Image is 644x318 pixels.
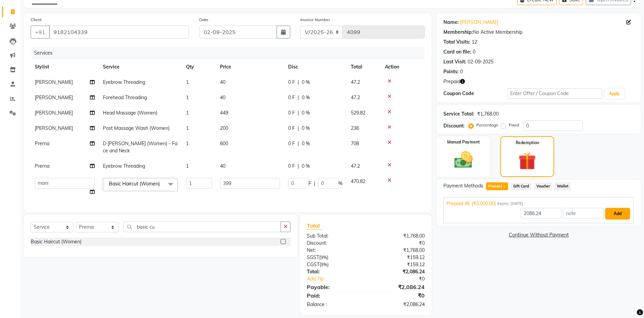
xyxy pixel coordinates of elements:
[302,247,366,254] div: Net:
[302,283,366,291] div: Payable:
[302,275,376,283] a: Add Tip
[186,163,189,169] span: 1
[366,232,430,240] div: ₹1,768.00
[438,231,639,239] a: Continue Without Payment
[35,94,73,101] span: [PERSON_NAME]
[124,222,281,232] input: Search or Scan
[339,180,343,187] span: %
[35,79,73,85] span: [PERSON_NAME]
[555,182,571,190] span: Wallet
[443,29,473,36] div: Membership:
[307,254,319,260] span: SGST
[497,201,523,207] span: Expiry: [DATE]
[302,301,366,308] div: Balance :
[351,79,360,85] span: 47.2
[186,94,189,101] span: 1
[502,185,506,189] span: 1
[309,180,311,187] span: F
[460,68,463,75] div: 0
[307,222,323,229] span: Total
[99,59,182,75] th: Service
[103,110,157,116] span: Head Massage (Women)
[103,163,145,169] span: Eyebrow Threading
[366,291,430,300] div: ₹0
[298,109,299,117] span: |
[302,240,366,247] div: Discount:
[307,261,319,268] span: CGST
[199,17,208,23] label: Date
[186,140,189,147] span: 1
[605,208,630,219] button: Add
[477,110,499,118] div: ₹1,768.00
[302,125,310,132] span: 0 %
[443,68,459,75] div: Points:
[288,79,295,86] span: 0 F
[220,125,228,131] span: 200
[366,254,430,261] div: ₹159.12
[186,110,189,116] span: 1
[298,140,299,147] span: |
[302,232,366,240] div: Sub Total:
[351,163,360,169] span: 47.2
[298,79,299,86] span: |
[347,59,381,75] th: Total
[288,94,295,101] span: 0 F
[35,110,73,116] span: [PERSON_NAME]
[473,48,475,56] div: 0
[302,94,310,101] span: 0 %
[186,79,189,85] span: 1
[366,247,430,254] div: ₹1,768.00
[366,301,430,308] div: ₹2,086.24
[103,140,177,154] span: D [PERSON_NAME] (Women) - Face and Neck
[366,261,430,268] div: ₹159.12
[351,125,359,131] span: 236
[35,163,49,169] span: Prerna
[220,110,228,116] span: 449
[302,268,366,275] div: Total:
[186,125,189,131] span: 1
[302,140,310,147] span: 0 %
[443,19,459,26] div: Name:
[103,79,145,85] span: Eyebrow Threading
[298,94,299,101] span: |
[516,140,539,146] label: Redemption
[49,26,189,39] input: Search by Name/Mobile/Email/Code
[302,109,310,117] span: 0 %
[103,125,170,131] span: Post Massage Wash (Women)
[521,208,562,218] input: Amount
[472,39,477,46] div: 12
[446,200,496,207] span: Prepaid 4K (₹5,000.00)
[103,94,147,101] span: Forehead Threading
[443,122,465,130] div: Discount:
[509,122,519,128] label: Fixed
[288,163,295,170] span: 0 F
[366,283,430,291] div: ₹2,086.24
[220,94,225,101] span: 40
[220,140,228,147] span: 600
[563,208,604,218] input: note
[302,163,310,170] span: 0 %
[31,17,42,23] label: Client
[298,125,299,132] span: |
[351,110,365,116] span: 529.82
[468,58,493,65] div: 02-09-2025
[443,110,474,118] div: Service Total:
[320,255,327,260] span: 9%
[302,261,366,268] div: ( )
[288,140,295,147] span: 0 F
[298,163,299,170] span: |
[449,149,478,170] img: _cash.svg
[314,180,315,187] span: |
[31,47,430,59] div: Services
[302,291,366,300] div: Paid:
[366,268,430,275] div: ₹2,086.24
[511,182,531,190] span: Gift Card
[443,78,460,85] span: Prepaid
[366,240,430,247] div: ₹0
[302,254,366,261] div: ( )
[443,182,483,190] span: Payment Methods
[381,59,425,75] th: Action
[31,59,99,75] th: Stylist
[288,125,295,132] span: 0 F
[443,48,471,56] div: Card on file:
